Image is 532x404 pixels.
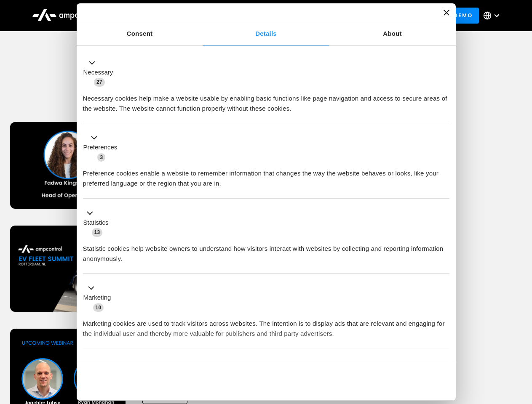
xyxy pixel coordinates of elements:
h1: Upcoming Webinars [10,85,522,105]
label: Marketing [83,293,111,303]
label: Necessary [83,68,113,77]
button: Close banner [444,10,449,16]
span: 27 [94,78,105,86]
a: Details [203,22,329,45]
div: Statistic cookies help website owners to understand how visitors interact with websites by collec... [83,237,449,264]
span: 10 [93,303,104,312]
span: 3 [97,153,105,162]
button: Necessary (27) [83,58,118,87]
a: Consent [77,22,203,45]
button: Statistics (13) [83,208,114,237]
button: Preferences (3) [83,133,123,162]
div: Necessary cookies help make a website usable by enabling basic functions like page navigation and... [83,87,449,114]
a: About [329,22,456,45]
label: Preferences [83,143,118,152]
div: Marketing cookies are used to track visitors across websites. The intention is to display ads tha... [83,312,449,339]
div: Preference cookies enable a website to remember information that changes the way the website beha... [83,162,449,189]
button: Unclassified (2) [83,358,152,369]
button: Marketing (10) [83,283,116,313]
button: Okay [328,369,449,394]
span: 2 [139,359,147,368]
label: Statistics [83,218,109,228]
span: 13 [92,228,103,237]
